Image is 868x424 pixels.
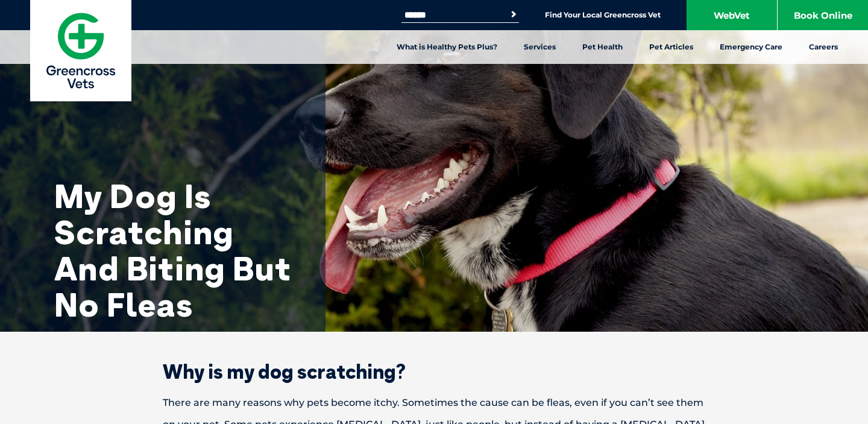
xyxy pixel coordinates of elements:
[796,30,851,64] a: Careers
[569,30,636,64] a: Pet Health
[383,30,511,64] a: What is Healthy Pets Plus?
[54,178,295,323] h1: My Dog Is Scratching And Biting But No Fleas
[636,30,706,64] a: Pet Articles
[508,8,520,21] button: Search
[121,362,747,381] h2: Why is my dog scratching?
[706,30,796,64] a: Emergency Care
[511,30,569,64] a: Services
[545,10,661,20] a: Find Your Local Greencross Vet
